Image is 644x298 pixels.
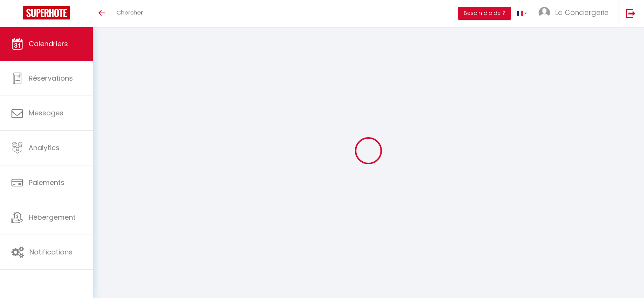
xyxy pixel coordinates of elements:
[29,108,63,118] span: Messages
[458,7,511,20] button: Besoin d'aide ?
[626,8,636,18] img: logout
[29,143,60,152] span: Analytics
[29,39,68,49] span: Calendriers
[29,73,73,83] span: Réservations
[23,6,70,19] img: Super Booking
[29,178,65,187] span: Paiements
[539,7,550,18] img: ...
[555,8,608,17] span: La Conciergerie
[29,212,76,222] span: Hébergement
[117,8,143,16] span: Chercher
[29,247,73,257] span: Notifications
